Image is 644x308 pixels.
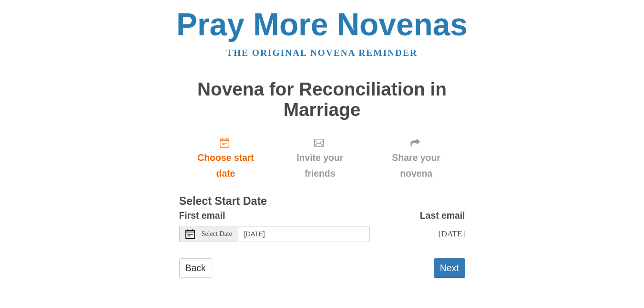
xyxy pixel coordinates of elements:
[282,150,358,181] span: Invite your friends
[272,129,367,186] div: Click "Next" to confirm your start date first.
[377,150,456,181] span: Share your novena
[438,229,465,238] span: [DATE]
[179,129,273,186] a: Choose start date
[368,129,465,186] div: Click "Next" to confirm your start date first.
[179,195,465,208] h3: Select Start Date
[420,208,465,223] label: Last email
[179,208,225,223] label: First email
[189,150,263,181] span: Choose start date
[179,258,212,278] a: Back
[434,258,465,278] button: Next
[202,231,232,237] span: Select Date
[179,79,465,120] h1: Novena for Reconciliation in Marriage
[176,7,468,42] a: Pray More Novenas
[226,48,418,58] a: The original novena reminder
